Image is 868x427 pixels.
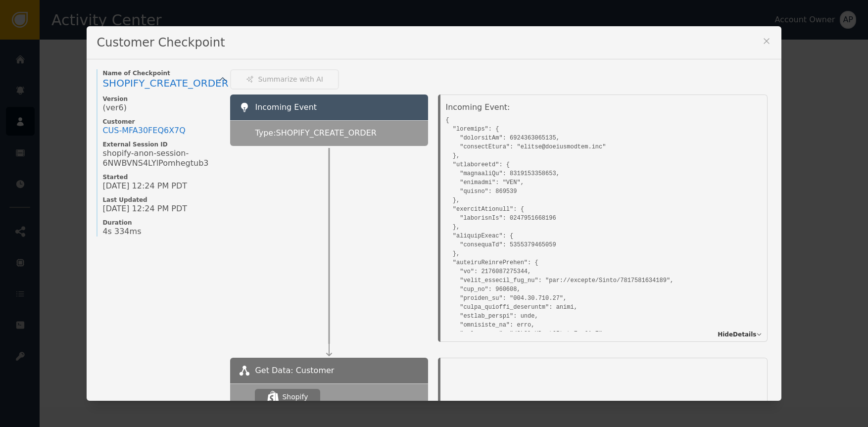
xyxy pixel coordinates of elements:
[255,365,334,377] span: Get Data: Customer
[102,219,220,227] span: Duration
[102,95,220,103] span: Version
[102,196,220,204] span: Last Updated
[715,400,757,409] span: Show Details
[102,141,220,148] span: External Session ID
[102,77,228,89] span: SHOPIFY_CREATE_ORDER
[102,126,185,136] div: CUS- MFA30FEQ6X7Q
[87,26,781,59] div: Customer Checkpoint
[445,101,762,113] div: Incoming Event:
[102,204,187,214] span: [DATE] 12:24 PM PDT
[102,103,127,113] span: (ver 6 )
[102,118,220,126] span: Customer
[102,69,220,77] span: Name of Checkpoint
[102,173,220,181] span: Started
[102,181,187,191] span: [DATE] 12:24 PM PDT
[102,126,185,136] a: CUS-MFA30FEQ6X7Q
[102,227,141,237] span: 4s 334ms
[718,330,756,339] span: Hide Details
[282,392,308,402] div: Shopify
[255,102,317,112] span: Incoming Event
[102,148,220,168] span: shopify-anon-session-6NWBVNS4LYlPomhegtub3
[102,77,220,90] a: SHOPIFY_CREATE_ORDER
[255,127,377,139] span: Type: SHOPIFY_CREATE_ORDER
